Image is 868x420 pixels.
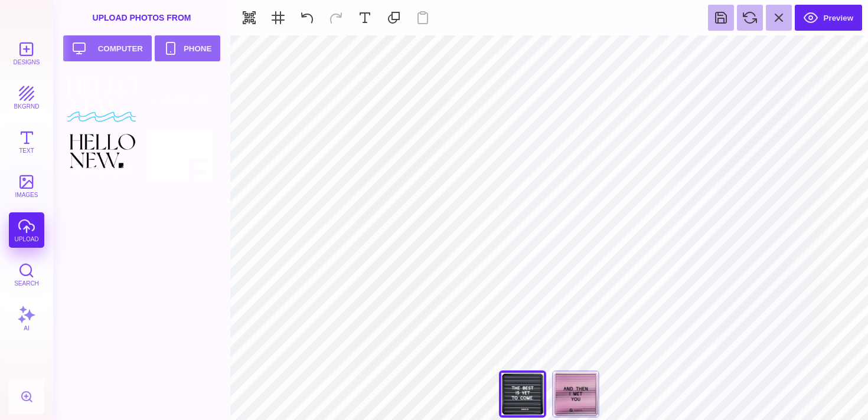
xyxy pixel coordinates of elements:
button: AI [9,301,44,336]
button: Computer [63,35,152,61]
button: Preview [795,5,862,31]
button: Search [9,257,44,292]
button: Designs [9,35,44,71]
button: Phone [155,35,220,61]
button: bkgrnd [9,80,44,115]
button: Text [9,124,44,159]
button: images [9,168,44,204]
